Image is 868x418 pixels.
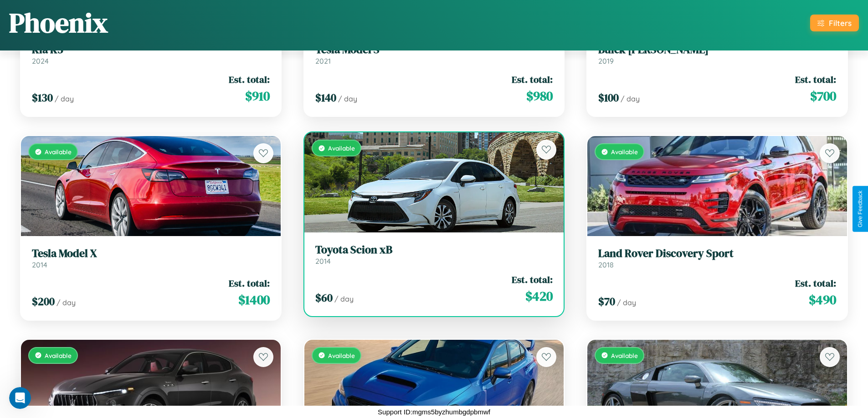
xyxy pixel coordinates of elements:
span: $ 490 [809,291,836,309]
a: Land Rover Discovery Sport2018 [598,247,836,269]
span: / day [55,94,74,103]
button: Filters [810,15,859,31]
span: 2014 [315,257,331,266]
span: 2019 [598,56,614,65]
h3: Toyota Scion xB [315,243,553,257]
span: Est. total: [512,73,553,86]
iframe: Intercom live chat [9,387,31,409]
span: Available [45,148,72,156]
a: Toyota Scion xB2014 [315,243,553,266]
span: Available [611,148,638,156]
span: / day [617,298,636,307]
a: Buick [PERSON_NAME]2019 [598,43,836,65]
span: Available [611,352,638,359]
span: $ 910 [245,87,270,105]
span: / day [338,94,357,103]
div: Filters [829,18,852,28]
span: Est. total: [229,277,270,290]
span: $ 980 [526,87,553,105]
span: Est. total: [512,273,553,286]
span: / day [621,94,640,103]
h1: Phoenix [9,4,108,41]
span: 2024 [32,56,49,65]
div: Give Feedback [857,191,863,227]
span: 2014 [32,260,47,269]
span: Est. total: [795,277,836,290]
span: Est. total: [229,73,270,86]
span: 2021 [315,56,331,65]
span: / day [334,294,354,303]
span: $ 200 [32,294,55,309]
span: $ 140 [315,90,336,105]
span: Available [328,144,355,152]
span: $ 100 [598,90,619,105]
span: $ 130 [32,90,53,105]
span: $ 700 [810,87,836,105]
a: Tesla Model S2021 [315,43,553,65]
span: / day [56,298,76,307]
span: Available [45,352,72,359]
span: $ 420 [525,287,553,305]
p: Support ID: mgms5byzhumbgdpbmwf [378,406,490,418]
span: $ 60 [315,290,333,305]
span: $ 1400 [238,291,270,309]
span: Est. total: [795,73,836,86]
span: Available [328,352,355,359]
h3: Tesla Model X [32,247,270,260]
span: $ 70 [598,294,615,309]
span: 2018 [598,260,614,269]
h3: Land Rover Discovery Sport [598,247,836,260]
a: Tesla Model X2014 [32,247,270,269]
a: Kia K52024 [32,43,270,65]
